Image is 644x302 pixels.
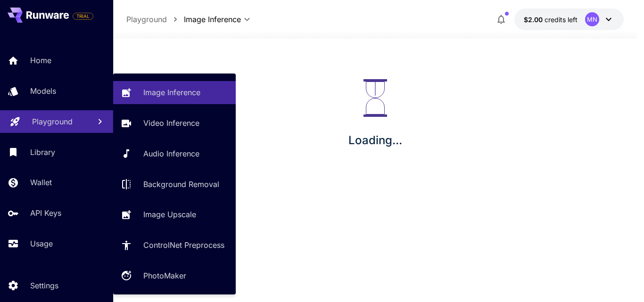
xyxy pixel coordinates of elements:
[73,10,93,22] span: Add your payment card to enable full platform functionality.
[113,112,236,135] a: Video Inference
[73,13,93,20] span: TRIAL
[585,12,599,26] div: MN
[143,209,196,220] p: Image Upscale
[143,117,199,129] p: Video Inference
[143,270,186,281] p: PhotoMaker
[32,116,73,127] p: Playground
[30,280,58,291] p: Settings
[143,87,200,98] p: Image Inference
[113,142,236,165] a: Audio Inference
[126,14,184,25] nav: breadcrumb
[30,85,56,97] p: Models
[30,207,61,219] p: API Keys
[30,55,51,66] p: Home
[30,238,53,249] p: Usage
[143,148,199,159] p: Audio Inference
[348,132,402,149] p: Loading...
[113,234,236,257] a: ControlNet Preprocess
[514,8,624,30] button: $1.9974
[113,81,236,104] a: Image Inference
[184,14,241,25] span: Image Inference
[113,172,236,196] a: Background Removal
[30,177,52,188] p: Wallet
[524,15,578,24] div: $1.9974
[126,14,167,25] p: Playground
[113,264,236,287] a: PhotoMaker
[545,16,578,24] span: credits left
[30,147,55,158] p: Library
[143,239,224,251] p: ControlNet Preprocess
[143,179,219,190] p: Background Removal
[113,203,236,226] a: Image Upscale
[524,16,545,24] span: $2.00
